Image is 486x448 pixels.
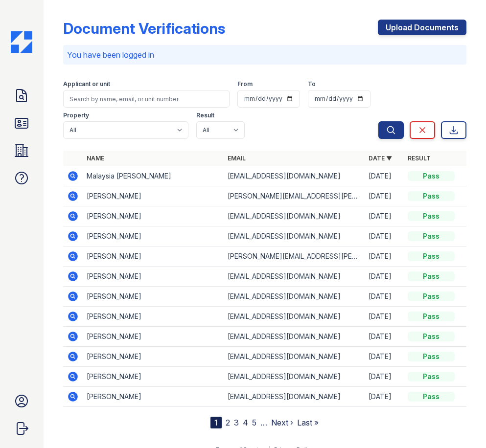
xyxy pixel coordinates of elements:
td: [PERSON_NAME] [83,287,224,307]
a: Email [228,155,246,162]
td: [PERSON_NAME] [83,347,224,367]
div: Pass [408,191,455,201]
label: Result [196,112,214,119]
div: Pass [408,312,455,321]
td: [EMAIL_ADDRESS][DOMAIN_NAME] [224,287,365,307]
label: Property [63,112,89,119]
div: 1 [210,417,222,428]
a: Last » [297,418,319,427]
td: [DATE] [365,347,404,367]
td: [DATE] [365,166,404,186]
td: [EMAIL_ADDRESS][DOMAIN_NAME] [224,367,365,387]
td: [PERSON_NAME] [83,327,224,347]
td: [EMAIL_ADDRESS][DOMAIN_NAME] [224,226,365,246]
label: Applicant or unit [63,80,110,88]
td: [DATE] [365,246,404,267]
td: [EMAIL_ADDRESS][DOMAIN_NAME] [224,327,365,347]
div: Pass [408,291,455,301]
div: Pass [408,231,455,241]
a: 3 [234,418,239,427]
a: 2 [226,418,230,427]
td: [PERSON_NAME] [83,367,224,387]
div: Pass [408,392,455,402]
td: [PERSON_NAME][EMAIL_ADDRESS][PERSON_NAME][DOMAIN_NAME] [224,186,365,206]
a: Date ▼ [369,155,392,162]
td: [DATE] [365,206,404,226]
td: [DATE] [365,267,404,287]
div: Pass [408,352,455,361]
a: 5 [252,418,256,427]
a: 4 [243,418,248,427]
div: Pass [408,211,455,221]
span: … [260,417,267,428]
td: [PERSON_NAME] [83,307,224,327]
td: Malaysia [PERSON_NAME] [83,166,224,186]
div: Document Verifications [63,20,225,37]
div: Pass [408,271,455,281]
td: [DATE] [365,327,404,347]
td: [EMAIL_ADDRESS][DOMAIN_NAME] [224,387,365,407]
td: [PERSON_NAME] [83,267,224,287]
div: Pass [408,332,455,341]
td: [EMAIL_ADDRESS][DOMAIN_NAME] [224,267,365,287]
label: From [237,80,253,88]
td: [PERSON_NAME][EMAIL_ADDRESS][PERSON_NAME][DOMAIN_NAME] [224,246,365,267]
td: [PERSON_NAME] [83,387,224,407]
div: Pass [408,251,455,261]
td: [DATE] [365,367,404,387]
a: Name [87,155,104,162]
td: [PERSON_NAME] [83,186,224,206]
td: [DATE] [365,226,404,246]
div: Pass [408,372,455,381]
td: [DATE] [365,287,404,307]
td: [PERSON_NAME] [83,206,224,226]
td: [EMAIL_ADDRESS][DOMAIN_NAME] [224,307,365,327]
td: [PERSON_NAME] [83,226,224,246]
a: Upload Documents [378,20,466,35]
td: [DATE] [365,186,404,206]
td: [EMAIL_ADDRESS][DOMAIN_NAME] [224,206,365,226]
label: To [308,80,316,88]
td: [EMAIL_ADDRESS][DOMAIN_NAME] [224,347,365,367]
p: You have been logged in [67,49,463,61]
td: [EMAIL_ADDRESS][DOMAIN_NAME] [224,166,365,186]
td: [PERSON_NAME] [83,246,224,267]
img: CE_Icon_Blue-c292c112584629df590d857e76928e9f676e5b41ef8f769ba2f05ee15b207248.png [11,31,32,53]
td: [DATE] [365,387,404,407]
input: Search by name, email, or unit number [63,90,230,108]
div: Pass [408,171,455,181]
a: Result [408,155,431,162]
a: Next › [271,418,293,427]
td: [DATE] [365,307,404,327]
